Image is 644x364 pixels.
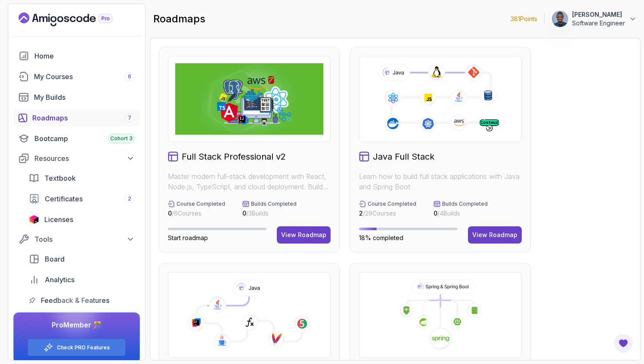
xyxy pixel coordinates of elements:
span: Licenses [44,214,73,225]
span: 2 [128,195,131,202]
div: Tools [34,234,135,244]
span: Board [45,254,65,264]
a: analytics [24,271,140,288]
p: Master modern full-stack development with React, Node.js, TypeScript, and cloud deployment. Build... [168,171,331,192]
p: / 6 Courses [168,209,225,218]
span: 0 [433,210,437,217]
div: My Builds [34,92,135,102]
button: Resources [13,151,140,166]
span: 0 [168,210,172,217]
button: Tools [13,231,140,247]
p: Learn how to build full stack applications with Java and Spring Boot [359,171,522,192]
a: roadmaps [13,109,140,126]
a: licenses [24,211,140,228]
a: builds [13,89,140,106]
a: feedback [24,292,140,309]
a: board [24,250,140,268]
span: 18% completed [359,234,403,241]
span: 0 [242,210,246,217]
div: Home [34,51,135,61]
p: Builds Completed [251,201,297,207]
img: user profile image [552,11,568,27]
p: / 29 Courses [359,209,416,218]
p: [PERSON_NAME] [572,10,625,19]
p: Course Completed [176,201,225,207]
span: Cohort 3 [110,135,133,142]
p: / 3 Builds [242,209,297,218]
button: View Roadmap [277,226,331,244]
a: Landing page [19,12,132,26]
span: Certificates [45,194,83,204]
div: View Roadmap [281,231,326,239]
a: textbook [24,170,140,187]
button: user profile image[PERSON_NAME]Software Engineer [551,10,637,28]
button: View Roadmap [468,226,522,244]
img: jetbrains icon [29,215,39,224]
h2: Java Full Stack [373,151,434,163]
p: / 4 Builds [433,209,488,218]
a: certificates [24,190,140,207]
span: Feedback & Features [41,295,109,305]
img: Full Stack Professional v2 [175,63,323,135]
p: 381 Points [511,15,537,23]
span: 7 [128,114,131,121]
p: Software Engineer [572,19,625,28]
span: 6 [128,73,131,80]
a: Check PRO Features [57,344,110,351]
div: Resources [34,153,135,163]
span: Analytics [45,275,74,285]
button: Open Feedback Button [613,333,634,354]
p: Builds Completed [442,201,488,207]
a: courses [13,68,140,85]
div: View Roadmap [472,231,517,239]
button: Check PRO Features [28,339,126,356]
div: My Courses [34,71,135,82]
a: bootcamp [13,130,140,147]
h2: Full Stack Professional v2 [182,151,286,163]
div: Bootcamp [34,133,135,144]
p: Course Completed [368,201,416,207]
span: 2 [359,210,363,217]
span: Start roadmap [168,234,208,241]
div: Roadmaps [32,113,135,123]
h2: roadmaps [153,12,205,26]
a: home [13,47,140,65]
span: Textbook [44,173,76,183]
